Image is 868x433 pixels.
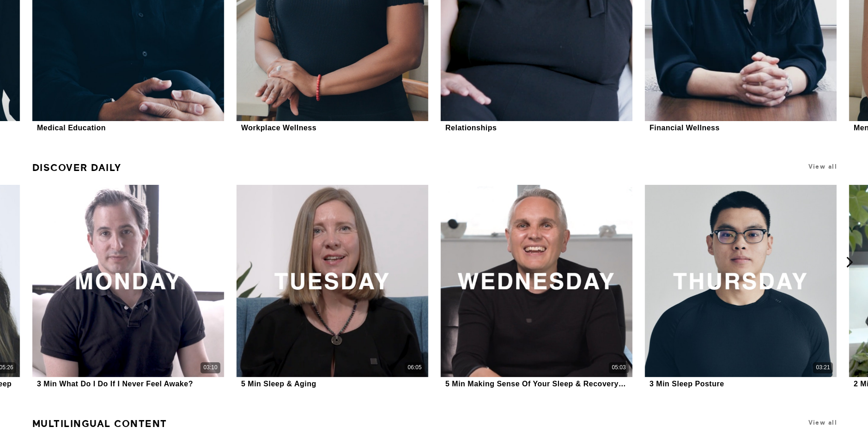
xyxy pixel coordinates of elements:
a: View all [808,419,837,426]
a: 3 Min What Do I Do If I Never Feel Awake?03:103 Min What Do I Do If I Never Feel Awake? [32,185,225,390]
div: 5 Min Making Sense Of Your Sleep & Recovery Scores [445,379,628,388]
div: 03:21 [816,364,830,372]
a: 5 Min Sleep & Aging06:055 Min Sleep & Aging [237,185,429,390]
div: Workplace Wellness [241,123,316,132]
div: 3 Min Sleep Posture [649,379,724,388]
div: 5 Min Sleep & Aging [241,379,316,388]
a: Discover Daily [32,158,121,177]
div: 06:05 [408,364,422,372]
div: 3 Min What Do I Do If I Never Feel Awake? [37,379,193,388]
a: 3 Min Sleep Posture03:213 Min Sleep Posture [645,185,837,390]
div: Medical Education [37,123,106,132]
div: Financial Wellness [649,123,720,132]
div: 03:10 [204,364,218,372]
a: View all [808,163,837,170]
div: 05:03 [612,364,626,372]
div: Relationships [445,123,497,132]
a: 5 Min Making Sense Of Your Sleep & Recovery Scores05:035 Min Making Sense Of Your Sleep & Recover... [441,185,633,390]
